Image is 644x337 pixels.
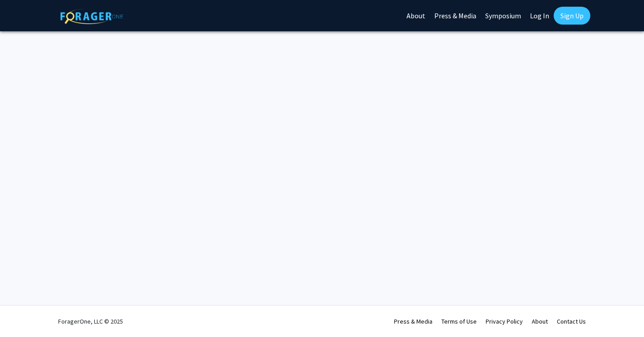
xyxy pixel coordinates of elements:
a: Terms of Use [441,317,477,325]
a: Press & Media [394,317,432,325]
a: Contact Us [557,317,586,325]
div: ForagerOne, LLC © 2025 [58,306,123,337]
a: Privacy Policy [486,317,523,325]
a: Sign Up [554,7,590,25]
a: About [532,317,548,325]
img: ForagerOne Logo [60,8,123,24]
